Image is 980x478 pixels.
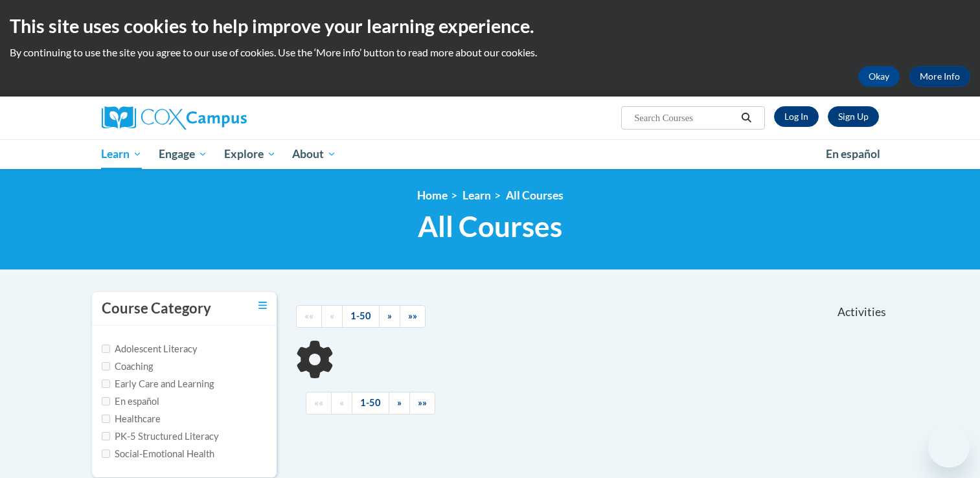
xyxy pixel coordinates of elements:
[216,139,284,169] a: Explore
[418,397,427,408] span: »»
[224,146,276,162] span: Explore
[102,380,110,388] input: Checkbox for Options
[102,394,159,409] label: En español
[774,106,819,127] a: Log In
[828,106,879,127] a: Register
[306,392,332,415] a: Begining
[150,139,216,169] a: Engage
[418,209,562,244] span: All Courses
[858,66,900,87] button: Okay
[352,392,389,415] a: 1-50
[82,139,898,169] div: Main menu
[102,447,214,461] label: Social-Emotional Health
[93,139,151,169] a: Learn
[909,66,970,87] a: More Info
[102,397,110,405] input: Checkbox for Options
[409,392,435,415] a: End
[633,110,736,126] input: Search Courses
[462,188,491,202] a: Learn
[314,397,323,408] span: ««
[330,310,334,321] span: «
[331,392,352,415] a: Previous
[102,412,161,426] label: Healthcare
[102,342,198,356] label: Adolescent Literacy
[342,305,380,328] a: 1-50
[102,432,110,440] input: Checkbox for Options
[102,429,219,444] label: PK-5 Structured Literacy
[102,359,153,374] label: Coaching
[408,310,417,321] span: »»
[506,188,564,202] a: All Courses
[102,299,211,319] h3: Course Category
[10,13,970,39] h2: This site uses cookies to help improve your learning experience.
[102,106,348,130] a: Cox Campus
[397,397,402,408] span: »
[387,310,392,321] span: »
[102,377,214,391] label: Early Care and Learning
[417,188,448,202] a: Home
[102,362,110,370] input: Checkbox for Options
[10,45,970,60] p: By continuing to use the site you agree to our use of cookies. Use the ‘More info’ button to read...
[102,415,110,423] input: Checkbox for Options
[826,147,880,161] span: En español
[736,110,756,126] button: Search
[102,450,110,458] input: Checkbox for Options
[339,397,344,408] span: «
[817,141,889,168] a: En español
[102,345,110,353] input: Checkbox for Options
[389,392,410,415] a: Next
[284,139,345,169] a: About
[258,299,267,313] a: Toggle collapse
[101,146,142,162] span: Learn
[321,305,343,328] a: Previous
[102,106,247,130] img: Cox Campus
[838,305,886,319] span: Activities
[292,146,336,162] span: About
[296,305,322,328] a: Begining
[304,310,313,321] span: ««
[159,146,207,162] span: Engage
[379,305,400,328] a: Next
[928,426,970,468] iframe: Button to launch messaging window
[400,305,426,328] a: End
